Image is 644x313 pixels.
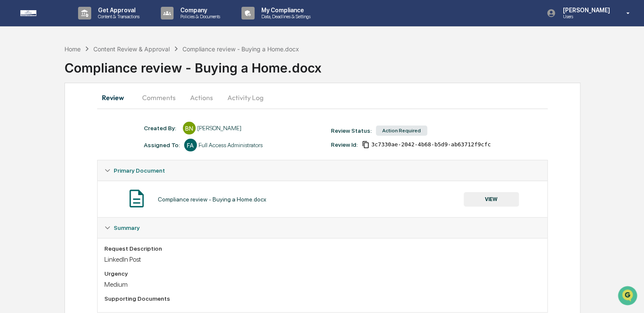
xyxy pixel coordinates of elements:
[62,108,68,115] div: 🗄️
[97,87,548,108] div: secondary tabs example
[255,14,315,20] p: Data, Deadlines & Settings
[104,280,541,288] div: Medium
[126,188,147,209] img: Document Icon
[98,181,548,217] div: Primary Document
[8,65,24,80] img: 1746055101610-c473b297-6a78-478c-a979-82029cc54cd1
[197,125,241,131] div: [PERSON_NAME]
[158,196,266,203] div: Compliance review - Buying a Home.docx
[182,45,299,53] div: Compliance review - Buying a Home.docx
[5,120,57,135] a: 🔎Data Lookup
[5,103,58,119] a: 🖐️Preclearance
[98,218,548,238] div: Summary
[221,87,270,108] button: Activity Log
[29,65,139,73] div: Start new chat
[97,87,135,108] button: Review
[60,143,103,150] a: Powered byPylon
[331,141,358,148] div: Review Id:
[182,87,221,108] button: Actions
[104,245,541,252] div: Request Description
[98,238,548,312] div: Summary
[114,167,165,174] span: Primary Document
[371,141,491,148] span: 3c7330ae-2042-4b68-b5d9-ab63712f9cfc
[135,87,182,108] button: Comments
[104,295,541,302] div: Supporting Documents
[199,142,263,148] div: Full Access Administrators
[84,144,103,150] span: Pylon
[376,126,427,136] div: Action Required
[8,18,154,31] p: How can we help?
[255,7,315,14] p: My Compliance
[104,255,541,263] div: LinkedIn Post
[144,67,154,78] button: Start new chat
[93,45,170,53] div: Content Review & Approval
[17,107,55,115] span: Preclearance
[174,7,224,14] p: Company
[464,192,519,207] button: VIEW
[556,14,614,20] p: Users
[58,103,109,119] a: 🗄️Attestations
[22,39,140,48] input: Clear
[114,224,140,231] span: Summary
[17,123,53,131] span: Data Lookup
[91,14,144,20] p: Content & Transactions
[20,10,61,16] img: logo
[174,14,224,20] p: Policies & Documents
[617,285,640,308] iframe: Open customer support
[556,7,614,14] p: [PERSON_NAME]
[29,73,107,80] div: We're available if you need us!
[362,141,370,148] span: Copy Id
[64,53,644,75] div: Compliance review - Buying a Home.docx
[8,108,15,115] div: 🖐️
[98,160,548,181] div: Primary Document
[144,125,179,131] div: Created By: ‎ ‎
[70,107,105,115] span: Attestations
[144,142,180,148] div: Assigned To:
[91,7,144,14] p: Get Approval
[104,270,541,277] div: Urgency
[8,124,15,131] div: 🔎
[183,122,196,134] div: BN
[64,45,81,53] div: Home
[184,139,197,151] div: FA
[331,127,372,134] div: Review Status:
